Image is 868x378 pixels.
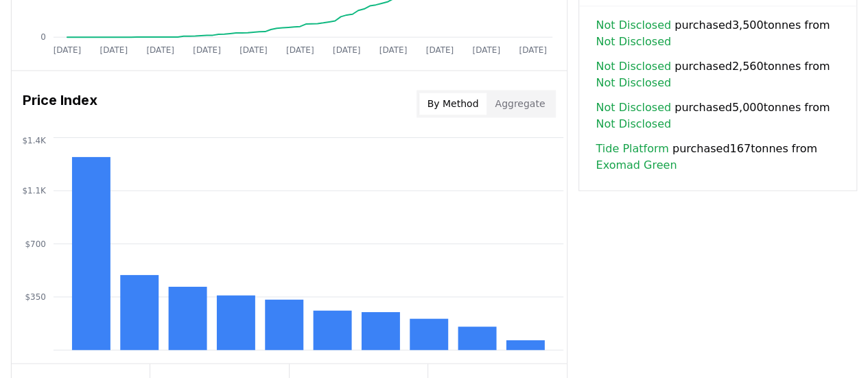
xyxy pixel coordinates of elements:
tspan: [DATE] [193,45,221,54]
a: Not Disclosed [596,75,671,91]
a: Not Disclosed [596,58,671,75]
a: Not Disclosed [596,34,671,50]
a: Exomad Green [596,157,677,174]
span: purchased 167 tonnes from [596,141,840,174]
tspan: $700 [25,239,46,248]
tspan: $350 [25,292,46,302]
h3: Price Index [23,90,97,117]
tspan: [DATE] [333,45,361,54]
tspan: 0 [40,32,46,42]
span: purchased 2,560 tonnes from [596,58,840,91]
a: Not Disclosed [596,116,671,132]
tspan: [DATE] [100,45,128,54]
a: Tide Platform [596,141,668,157]
tspan: $1.1K [22,186,47,196]
span: purchased 5,000 tonnes from [596,99,840,132]
button: Aggregate [486,93,553,115]
tspan: $1.4K [22,135,47,145]
span: purchased 3,500 tonnes from [596,17,840,50]
button: By Method [419,93,487,115]
tspan: [DATE] [379,45,408,54]
a: Not Disclosed [596,17,671,34]
tspan: [DATE] [54,45,82,54]
tspan: [DATE] [286,45,314,54]
tspan: [DATE] [519,45,548,54]
tspan: [DATE] [146,45,174,54]
tspan: [DATE] [473,45,501,54]
a: Not Disclosed [596,99,671,116]
tspan: [DATE] [426,45,454,54]
tspan: [DATE] [239,45,268,54]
